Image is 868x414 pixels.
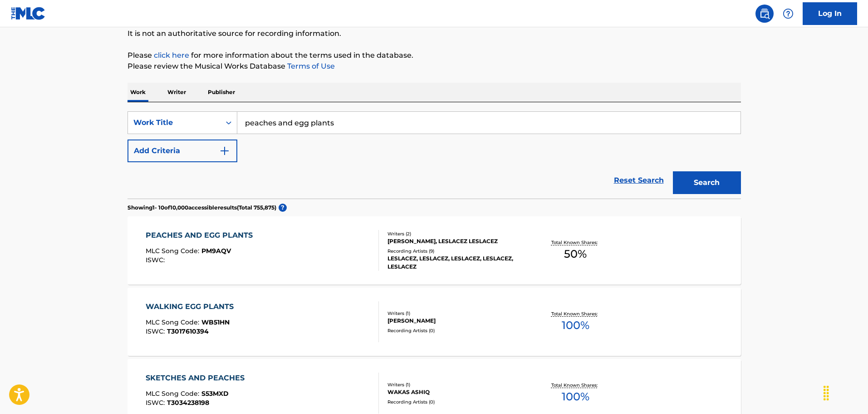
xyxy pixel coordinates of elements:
[759,8,770,19] img: search
[779,5,797,23] div: Help
[128,83,148,102] p: Work
[387,254,525,271] div: LESLACEZ, LESLACEZ, LESLACEZ, LESLACEZ, LESLACEZ
[128,28,741,39] p: It is not an authoritative source for recording information.
[128,288,741,356] a: WALKING EGG PLANTSMLC Song Code:WB51HNISWC:T3017610394Writers (1)[PERSON_NAME]Recording Artists (...
[128,111,741,199] form: Search Form
[128,61,741,72] p: Please review the Musical Works Database
[201,247,231,255] span: PM9AQV
[205,83,238,102] p: Publisher
[146,247,201,255] span: MLC Song Code :
[673,171,741,194] button: Search
[387,317,525,325] div: [PERSON_NAME]
[564,246,587,262] span: 50 %
[146,256,167,264] span: ISWC :
[201,389,229,398] span: S53MXD
[562,317,589,334] span: 100 %
[279,204,287,212] span: ?
[803,2,857,25] a: Log In
[146,389,201,398] span: MLC Song Code :
[783,8,794,19] img: help
[133,117,215,128] div: Work Title
[167,399,209,407] span: T3034238198
[219,145,230,156] img: 9d2ae6d4665cec9f34b9.svg
[128,50,741,61] p: Please for more information about the terms used in the database.
[128,216,741,284] a: PEACHES AND EGG PLANTSMLC Song Code:PM9AQVISWC:Writers (2)[PERSON_NAME], LESLACEZ LESLACEZRecordi...
[146,399,167,407] span: ISWC :
[128,204,276,212] p: Showing 1 - 10 of 10,000 accessible results (Total 755,875 )
[146,373,249,384] div: SKETCHES AND PEACHES
[285,62,335,70] a: Terms of Use
[201,318,230,326] span: WB51HN
[387,230,525,237] div: Writers ( 2 )
[387,388,525,396] div: WAKAS ASHIQ
[609,170,668,190] a: Reset Search
[562,389,589,405] span: 100 %
[11,7,46,20] img: MLC Logo
[387,327,525,334] div: Recording Artists ( 0 )
[165,83,189,102] p: Writer
[146,301,238,312] div: WALKING EGG PLANTS
[551,382,600,389] p: Total Known Shares:
[823,370,868,414] iframe: Chat Widget
[146,327,167,335] span: ISWC :
[551,310,600,317] p: Total Known Shares:
[167,327,209,335] span: T3017610394
[146,318,201,326] span: MLC Song Code :
[387,310,525,317] div: Writers ( 1 )
[551,239,600,246] p: Total Known Shares:
[128,140,237,162] button: Add Criteria
[819,379,834,407] div: Drag
[387,237,525,245] div: [PERSON_NAME], LESLACEZ LESLACEZ
[755,5,774,23] a: Public Search
[146,230,257,241] div: PEACHES AND EGG PLANTS
[387,248,525,254] div: Recording Artists ( 9 )
[387,399,525,405] div: Recording Artists ( 0 )
[154,51,189,60] a: click here
[387,381,525,388] div: Writers ( 1 )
